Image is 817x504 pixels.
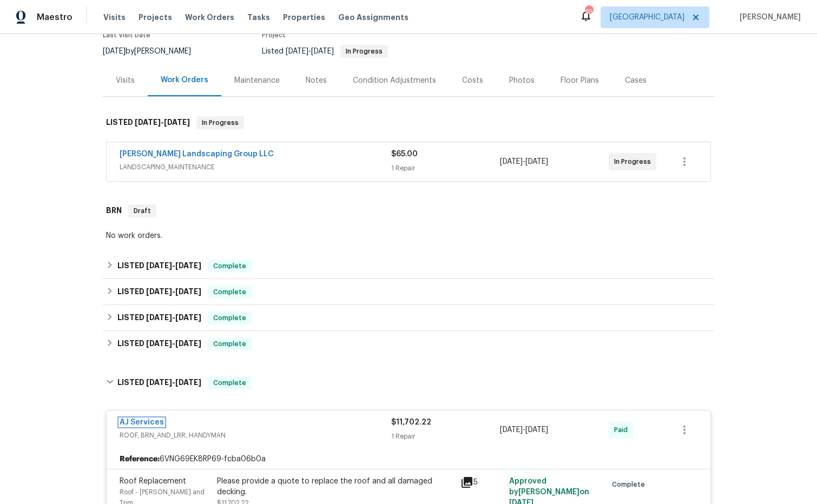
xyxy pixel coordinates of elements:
div: 6VNG69EK8RP69-fcba06b0a [107,449,710,469]
div: Visits [116,75,135,86]
div: Costs [462,75,483,86]
span: [DATE] [135,118,161,126]
span: [GEOGRAPHIC_DATA] [610,12,684,23]
div: LISTED [DATE]-[DATE]Complete [103,331,714,357]
div: BRN Draft [103,194,714,228]
span: In Progress [341,48,387,55]
span: Roof Replacement [120,478,186,485]
span: - [500,156,548,167]
span: ROOF, BRN_AND_LRR, HANDYMAN [120,430,391,441]
span: - [146,288,201,295]
span: [DATE] [175,340,201,347]
span: - [146,262,201,269]
div: Cases [625,75,647,86]
span: Complete [209,313,251,323]
span: Work Orders [185,12,234,23]
div: Please provide a quote to replace the roof and all damaged decking. [217,476,454,498]
span: Paid [614,425,632,435]
span: Properties [283,12,325,23]
span: [DATE] [500,426,523,434]
span: Tasks [247,14,270,21]
h6: LISTED [117,311,201,324]
h6: LISTED [117,286,201,299]
span: Complete [209,287,251,297]
span: $65.00 [391,150,418,158]
span: - [286,48,334,55]
div: Floor Plans [561,75,599,86]
h6: LISTED [117,260,201,273]
span: [DATE] [146,340,172,347]
span: Complete [209,261,251,271]
span: Maestro [37,12,73,23]
span: [DATE] [146,314,172,321]
span: In Progress [197,117,243,128]
span: [DATE] [175,262,201,269]
div: LISTED [DATE]-[DATE]Complete [103,253,714,279]
span: - [146,340,201,347]
div: Notes [306,75,327,86]
div: 5 [460,476,503,489]
div: LISTED [DATE]-[DATE]Complete [103,279,714,305]
span: [DATE] [146,262,172,269]
span: [DATE] [175,314,201,321]
span: Complete [612,479,649,490]
div: by [PERSON_NAME] [103,45,204,58]
span: [DATE] [500,158,523,165]
span: [DATE] [525,426,548,434]
a: AJ Services [120,419,164,426]
span: [DATE] [175,379,201,386]
div: 1 Repair [391,431,500,442]
div: LISTED [DATE]-[DATE]Complete [103,305,714,331]
span: [DATE] [286,48,308,55]
h6: LISTED [106,116,190,129]
span: Listed [262,48,388,55]
span: [DATE] [146,379,172,386]
span: [DATE] [146,288,172,295]
span: - [135,118,190,126]
h6: LISTED [117,376,201,389]
span: Projects [139,12,172,23]
div: 95 [585,6,592,17]
span: LANDSCAPING_MAINTENANCE [120,162,391,173]
span: Draft [129,205,155,216]
span: - [500,425,548,435]
div: No work orders. [106,230,711,241]
h6: BRN [106,204,122,217]
span: [DATE] [103,48,126,55]
span: [DATE] [175,288,201,295]
span: Geo Assignments [338,12,408,23]
span: Complete [209,339,251,349]
div: LISTED [DATE]-[DATE]Complete [103,366,714,400]
span: Last Visit Date [103,32,150,38]
div: LISTED [DATE]-[DATE]In Progress [103,105,714,140]
h6: LISTED [117,337,201,350]
span: Complete [209,377,251,388]
span: Project [262,32,286,38]
span: - [146,379,201,386]
div: Condition Adjustments [353,75,436,86]
span: [PERSON_NAME] [735,12,801,23]
div: Work Orders [161,75,208,85]
span: Visits [103,12,126,23]
span: [DATE] [525,158,548,165]
span: In Progress [614,156,655,167]
span: $11,702.22 [391,419,431,426]
span: [DATE] [311,48,334,55]
div: 1 Repair [391,163,500,174]
span: - [146,314,201,321]
div: Photos [509,75,535,86]
span: [DATE] [164,118,190,126]
a: [PERSON_NAME] Landscaping Group LLC [120,150,274,158]
b: Reference: [120,454,160,465]
div: Maintenance [234,75,280,86]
